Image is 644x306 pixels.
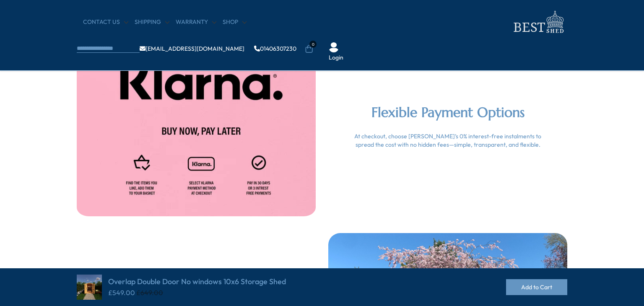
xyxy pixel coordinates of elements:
button: Add to Cart [506,279,567,295]
a: Login [329,54,343,62]
div: At checkout, choose [PERSON_NAME]’s 0% interest-free instalments to spread the cost with no hidde... [353,132,542,149]
a: Warranty [176,18,216,26]
a: Shop [223,18,247,26]
a: Shipping [135,18,169,26]
img: User Icon [329,42,339,52]
span: 0 [309,41,317,48]
img: logo [509,8,567,36]
a: 01406307230 [254,46,296,52]
img: Overlap [77,275,102,300]
h2: Flexible Payment Options [353,104,542,122]
img: cms-image [77,37,316,216]
a: 0 [305,45,313,53]
del: £649.00 [136,288,163,297]
h4: Overlap Double Door No windows 10x6 Storage Shed [108,277,286,286]
a: [EMAIL_ADDRESS][DOMAIN_NAME] [140,46,244,52]
ins: £549.00 [108,288,135,297]
a: CONTACT US [83,18,128,26]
